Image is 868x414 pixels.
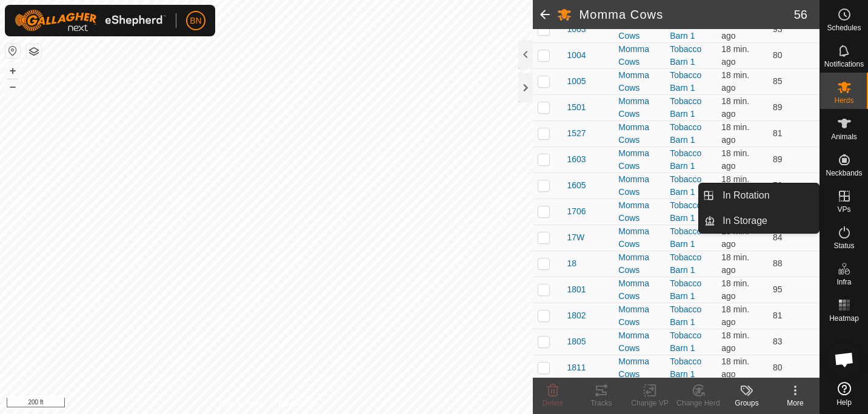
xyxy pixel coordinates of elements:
[773,102,783,112] span: 89
[567,335,586,348] span: 1805
[542,399,564,407] span: Delete
[670,174,701,197] a: Tobacco Barn 1
[670,330,701,353] a: Tobacco Barn 1
[670,18,701,41] a: Tobacco Barn 1
[794,5,807,24] span: 56
[618,17,660,42] div: Momma Cows
[618,251,660,277] div: Momma Cows
[579,7,793,22] h2: Momma Cows
[721,18,749,41] span: Oct 2, 2025, 8:31 PM
[190,15,201,27] span: BN
[670,356,701,379] a: Tobacco Barn 1
[773,310,783,320] span: 81
[699,183,819,208] li: In Rotation
[219,398,264,409] a: Privacy Policy
[618,303,660,329] div: Momma Cows
[567,257,576,270] span: 18
[5,64,20,78] button: +
[721,356,749,379] span: Oct 2, 2025, 8:30 PM
[826,341,863,378] div: Open chat
[567,153,586,166] span: 1603
[721,174,749,197] span: Oct 2, 2025, 8:30 PM
[670,200,701,223] a: Tobacco Barn 1
[773,363,783,372] span: 80
[567,231,584,244] span: 17W
[567,205,586,218] span: 1706
[670,122,701,145] a: Tobacco Barn 1
[721,226,749,249] span: Oct 2, 2025, 8:30 PM
[618,69,660,94] div: Momma Cows
[618,147,660,172] div: Momma Cows
[824,61,864,68] span: Notifications
[670,148,701,171] a: Tobacco Barn 1
[670,252,701,275] a: Tobacco Barn 1
[567,283,586,296] span: 1801
[567,75,586,88] span: 1005
[618,355,660,381] div: Momma Cows
[567,179,586,192] span: 1605
[773,76,783,86] span: 85
[5,79,20,94] button: –
[670,226,701,249] a: Tobacco Barn 1
[699,209,819,233] li: In Storage
[721,96,749,119] span: Oct 2, 2025, 8:30 PM
[618,225,660,251] div: Momma Cows
[618,329,660,355] div: Momma Cows
[626,398,674,409] div: Change VP
[670,44,701,67] a: Tobacco Barn 1
[829,315,859,322] span: Heatmap
[27,44,41,59] button: Map Layers
[773,180,783,190] span: 79
[618,95,660,120] div: Momma Cows
[674,398,723,409] div: Change Herd
[773,128,783,138] span: 81
[721,70,749,93] span: Oct 2, 2025, 8:31 PM
[278,398,314,409] a: Contact Us
[836,399,852,406] span: Help
[5,44,20,58] button: Reset Map
[618,43,660,68] div: Momma Cows
[670,96,701,119] a: Tobacco Barn 1
[721,330,749,353] span: Oct 2, 2025, 8:30 PM
[670,278,701,301] a: Tobacco Barn 1
[723,398,771,409] div: Groups
[567,101,586,114] span: 1501
[715,209,819,233] a: In Storage
[15,10,166,31] img: Gallagher Logo
[834,97,853,104] span: Herds
[567,309,586,322] span: 1802
[567,23,586,36] span: 1003
[670,304,701,327] a: Tobacco Barn 1
[837,206,850,213] span: VPs
[820,377,868,411] a: Help
[721,304,749,327] span: Oct 2, 2025, 8:30 PM
[721,278,749,301] span: Oct 2, 2025, 8:31 PM
[773,24,783,34] span: 93
[833,242,854,249] span: Status
[567,361,586,374] span: 1811
[721,252,749,275] span: Oct 2, 2025, 8:31 PM
[773,284,783,294] span: 95
[567,127,586,140] span: 1527
[773,258,783,268] span: 88
[618,199,660,225] div: Momma Cows
[723,214,767,228] span: In Storage
[826,169,862,177] span: Neckbands
[721,148,749,171] span: Oct 2, 2025, 8:31 PM
[827,24,861,31] span: Schedules
[836,278,851,286] span: Infra
[715,183,819,208] a: In Rotation
[618,277,660,303] div: Momma Cows
[577,398,626,409] div: Tracks
[721,122,749,145] span: Oct 2, 2025, 8:31 PM
[618,121,660,146] div: Momma Cows
[567,49,586,62] span: 1004
[618,173,660,199] div: Momma Cows
[773,232,783,242] span: 84
[771,398,820,409] div: More
[773,154,783,164] span: 89
[670,70,701,93] a: Tobacco Barn 1
[831,133,857,140] span: Animals
[773,50,783,60] span: 80
[773,337,783,346] span: 83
